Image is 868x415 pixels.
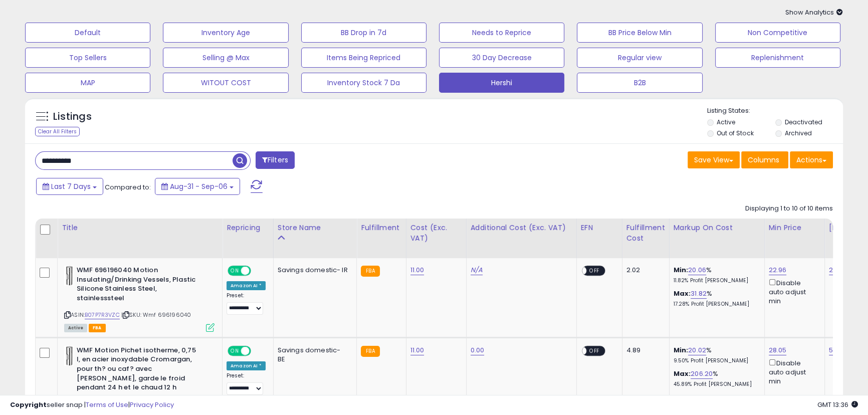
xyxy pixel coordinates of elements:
[250,267,266,275] span: OFF
[741,151,788,168] button: Columns
[227,223,269,233] div: Repricing
[674,345,689,355] b: Min:
[410,345,424,355] a: 11.00
[769,265,787,275] a: 22.96
[62,223,218,233] div: Title
[227,361,266,370] div: Amazon AI *
[77,346,198,395] b: WMF Motion Pichet isotherme, 0,75 l, en acier inoxydable Cromargan, pour th? ou caf? avec [PERSON...
[471,265,483,275] a: N/A
[785,129,812,137] label: Archived
[715,48,840,68] button: Replenishment
[361,223,401,233] div: Fulfillment
[105,182,151,192] span: Compared to:
[301,48,426,68] button: Items Being Repriced
[674,223,760,233] div: Markup on Cost
[626,346,662,355] div: 4.89
[227,372,266,395] div: Preset:
[674,381,757,388] p: 45.89% Profit [PERSON_NAME]
[86,400,128,409] a: Terms of Use
[361,266,379,277] small: FBA
[577,48,702,68] button: Regular view
[715,23,840,43] button: Non Competitive
[64,324,87,332] span: All listings currently available for purchase on Amazon
[85,311,120,319] a: B07P7R3VZC
[674,289,757,308] div: %
[439,48,564,68] button: 30 Day Decrease
[229,267,241,275] span: ON
[163,73,288,93] button: WITOUT COST
[745,204,833,214] div: Displaying 1 to 10 of 10 items
[256,151,295,169] button: Filters
[35,127,80,136] div: Clear All Filters
[626,266,662,275] div: 2.02
[688,345,706,355] a: 20.02
[89,324,106,332] span: FBA
[25,23,150,43] button: Default
[64,346,74,366] img: 31HTOaJTeBL._SL40_.jpg
[278,223,353,233] div: Store Name
[410,223,462,244] div: Cost (Exc. VAT)
[581,223,618,233] div: EFN
[51,181,91,191] span: Last 7 Days
[301,23,426,43] button: BB Drop in 7d
[707,106,843,116] p: Listing States:
[301,73,426,93] button: Inventory Stock 7 Da
[410,265,424,275] a: 11.00
[439,73,564,93] button: Hershi
[717,118,735,126] label: Active
[471,223,572,233] div: Additional Cost (Exc. VAT)
[674,369,691,378] b: Max:
[10,400,174,410] div: seller snap | |
[748,155,779,165] span: Columns
[669,219,764,258] th: The percentage added to the cost of goods (COGS) that forms the calculator for Min & Max prices.
[691,289,707,299] a: 31.82
[785,8,843,17] span: Show Analytics
[674,266,757,284] div: %
[829,265,847,275] a: 24.92
[817,400,858,409] span: 2025-09-14 13:36 GMT
[586,267,602,275] span: OFF
[674,265,689,275] b: Min:
[586,346,602,355] span: OFF
[121,311,191,319] span: | SKU: Wmf 696196040
[227,292,266,315] div: Preset:
[250,346,266,355] span: OFF
[227,281,266,290] div: Amazon AI *
[130,400,174,409] a: Privacy Policy
[769,223,820,233] div: Min Price
[674,289,691,298] b: Max:
[769,345,787,355] a: 28.05
[577,73,702,93] button: B2B
[674,277,757,284] p: 11.82% Profit [PERSON_NAME]
[25,73,150,93] button: MAP
[155,178,240,195] button: Aug-31 - Sep-06
[626,223,665,244] div: Fulfillment Cost
[229,346,241,355] span: ON
[278,346,349,364] div: Savings domestic- BE
[170,181,228,191] span: Aug-31 - Sep-06
[674,369,757,388] div: %
[25,48,150,68] button: Top Sellers
[717,129,753,137] label: Out of Stock
[688,151,740,168] button: Save View
[769,357,817,386] div: Disable auto adjust min
[577,23,702,43] button: BB Price Below Min
[471,345,485,355] a: 0.00
[53,110,92,124] h5: Listings
[790,151,833,168] button: Actions
[278,266,349,275] div: Savings domestic- IR
[64,266,74,286] img: 31HTOaJTeBL._SL40_.jpg
[10,400,47,409] strong: Copyright
[36,178,103,195] button: Last 7 Days
[691,369,713,379] a: 206.20
[77,266,198,305] b: WMF 696196040 Motion Insulating/Drinking Vessels, Plastic Silicone Stainless Steel, stainlesssteel
[674,357,757,364] p: 9.50% Profit [PERSON_NAME]
[439,23,564,43] button: Needs to Reprice
[769,277,817,306] div: Disable auto adjust min
[361,346,379,357] small: FBA
[163,23,288,43] button: Inventory Age
[674,301,757,308] p: 17.28% Profit [PERSON_NAME]
[688,265,706,275] a: 20.06
[64,266,214,331] div: ASIN:
[163,48,288,68] button: Selling @ Max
